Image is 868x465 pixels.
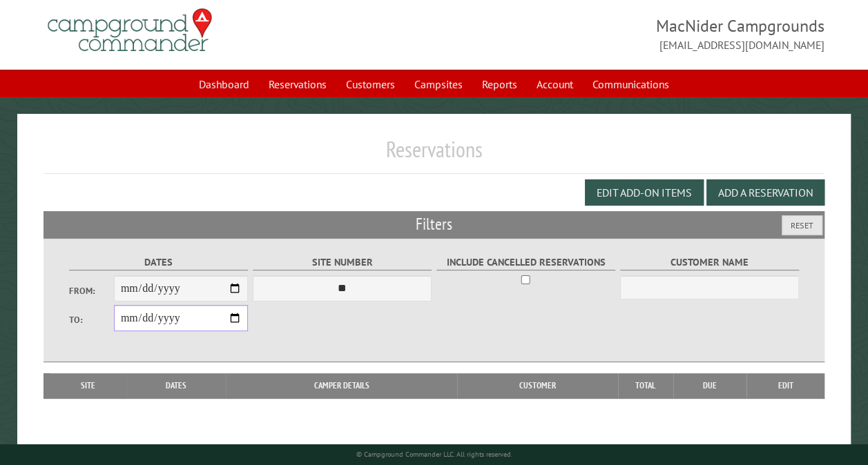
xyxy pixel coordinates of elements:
[406,71,471,97] a: Campsites
[782,215,822,235] button: Reset
[191,71,258,97] a: Dashboard
[436,255,615,270] label: Include Cancelled Reservations
[584,71,677,97] a: Communications
[528,71,581,97] a: Account
[457,373,617,398] th: Customer
[356,450,512,459] small: © Campground Commander LLC. All rights reserved.
[226,373,458,398] th: Camper Details
[44,211,824,237] h2: Filters
[474,71,525,97] a: Reports
[673,373,746,398] th: Due
[706,179,824,206] button: Add a Reservation
[44,136,824,174] h1: Reservations
[69,255,248,270] label: Dates
[620,255,799,270] label: Customer Name
[338,71,403,97] a: Customers
[126,373,226,398] th: Dates
[69,284,114,297] label: From:
[69,313,114,326] label: To:
[253,255,432,270] label: Site Number
[618,373,673,398] th: Total
[585,179,704,206] button: Edit Add-on Items
[44,3,216,57] img: Campground Commander
[50,373,126,398] th: Site
[260,71,335,97] a: Reservations
[434,14,825,53] span: MacNider Campgrounds [EMAIL_ADDRESS][DOMAIN_NAME]
[746,373,825,398] th: Edit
